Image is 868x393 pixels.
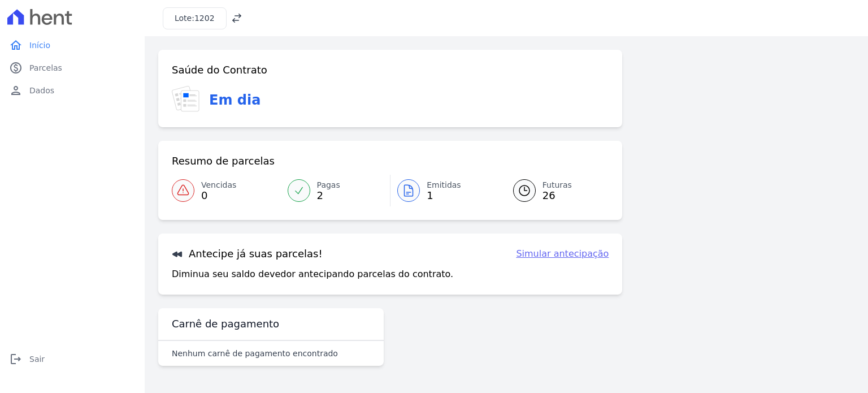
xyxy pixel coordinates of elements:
[5,57,140,79] a: paidParcelas
[317,179,340,191] span: Pagas
[5,348,140,370] a: logoutSair
[9,61,23,75] i: paid
[542,191,572,200] span: 26
[427,191,461,200] span: 1
[172,267,453,281] p: Diminua seu saldo devedor antecipando parcelas do contrato.
[175,12,215,24] h3: Lote:
[172,175,281,206] a: Vencidas 0
[5,34,140,57] a: homeInício
[5,79,140,102] a: personDados
[172,247,323,261] h3: Antecipe já suas parcelas!
[172,154,275,168] h3: Resumo de parcelas
[542,179,572,191] span: Futuras
[9,38,23,52] i: home
[516,247,609,261] a: Simular antecipação
[29,62,62,74] span: Parcelas
[201,191,236,200] span: 0
[209,90,261,110] h3: Em dia
[172,317,279,331] h3: Carnê de pagamento
[29,85,54,96] span: Dados
[201,179,236,191] span: Vencidas
[172,63,267,77] h3: Saúde do Contrato
[29,40,50,51] span: Início
[427,179,461,191] span: Emitidas
[281,175,390,206] a: Pagas 2
[500,175,609,206] a: Futuras 26
[172,348,338,359] p: Nenhum carnê de pagamento encontrado
[194,14,215,23] span: 1202
[317,191,340,200] span: 2
[390,175,500,206] a: Emitidas 1
[29,353,45,365] span: Sair
[9,84,23,97] i: person
[9,352,23,366] i: logout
